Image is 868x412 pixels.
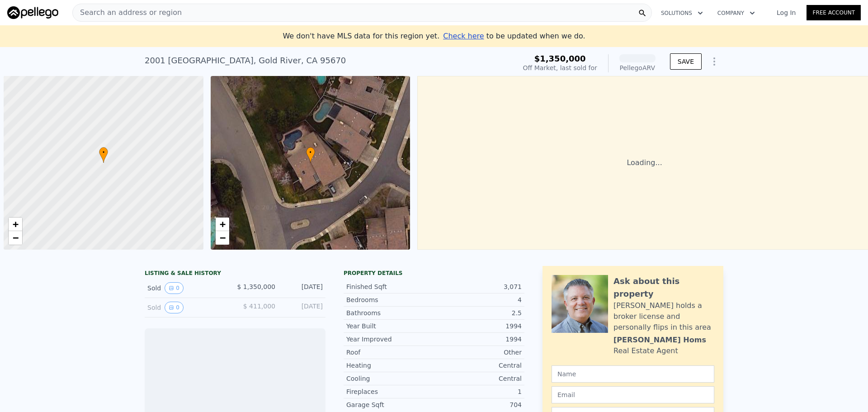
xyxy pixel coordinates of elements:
[243,303,275,310] span: $ 411,000
[346,361,434,370] div: Heating
[147,282,228,294] div: Sold
[807,5,861,20] a: Free Account
[165,302,184,313] button: View historical data
[216,231,229,245] a: Zoom out
[237,283,275,290] span: $ 1,350,000
[766,8,807,17] a: Log In
[443,31,585,42] div: to be updated when we do.
[216,218,229,231] a: Zoom in
[147,302,228,313] div: Sold
[619,63,656,72] div: Pellego ARV
[73,7,182,18] span: Search an address or region
[434,308,522,317] div: 2.5
[534,54,586,63] span: $1,350,000
[434,348,522,357] div: Other
[99,147,108,163] div: •
[306,147,315,163] div: •
[434,361,522,370] div: Central
[283,31,585,42] div: We don't have MLS data for this region yet.
[705,52,723,71] button: Show Options
[434,387,522,396] div: 1
[99,148,108,156] span: •
[344,270,524,277] div: Property details
[434,335,522,344] div: 1994
[9,231,22,245] a: Zoom out
[443,32,484,40] span: Check here
[710,5,762,21] button: Company
[346,295,434,304] div: Bedrooms
[613,346,678,356] div: Real Estate Agent
[145,54,346,67] div: 2001 [GEOGRAPHIC_DATA] , Gold River , CA 95670
[346,400,434,409] div: Garage Sqft
[9,218,22,231] a: Zoom in
[219,232,225,243] span: −
[346,348,434,357] div: Roof
[346,374,434,383] div: Cooling
[145,270,325,279] div: LISTING & SALE HISTORY
[613,335,706,346] div: [PERSON_NAME] Homs
[670,53,702,70] button: SAVE
[346,322,434,331] div: Year Built
[219,218,225,230] span: +
[283,302,323,313] div: [DATE]
[552,386,714,403] input: Email
[346,335,434,344] div: Year Improved
[434,322,522,331] div: 1994
[434,282,522,291] div: 3,071
[552,365,714,383] input: Name
[7,6,58,19] img: Pellego
[306,148,315,156] span: •
[434,295,522,304] div: 4
[613,300,714,333] div: [PERSON_NAME] holds a broker license and personally flips in this area
[434,400,522,409] div: 704
[346,387,434,396] div: Fireplaces
[654,5,710,21] button: Solutions
[613,275,714,300] div: Ask about this property
[346,282,434,291] div: Finished Sqft
[13,232,19,243] span: −
[523,63,597,72] div: Off Market, last sold for
[165,282,184,294] button: View historical data
[283,282,323,294] div: [DATE]
[434,374,522,383] div: Central
[13,218,19,230] span: +
[346,308,434,317] div: Bathrooms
